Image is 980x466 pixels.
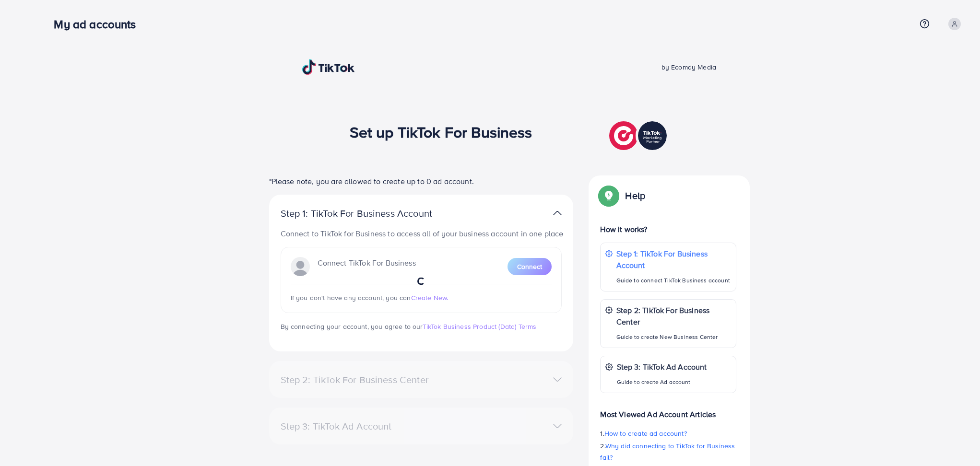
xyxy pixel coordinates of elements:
h1: Set up TikTok For Business [350,123,532,141]
h3: My ad accounts [54,17,143,31]
p: Step 2: TikTok For Business Center [616,304,731,327]
span: Why did connecting to TikTok for Business fail? [600,441,735,462]
p: 1. [600,428,736,439]
img: TikTok partner [609,119,669,152]
p: *Please note, you are allowed to create up to 0 ad account. [269,175,573,187]
span: How to create ad account? [604,429,686,438]
span: by Ecomdy Media [661,62,716,72]
p: Help [625,190,645,201]
p: Step 1: TikTok For Business Account [281,208,463,219]
p: Guide to connect TikTok Business account [616,275,731,286]
p: Most Viewed Ad Account Articles [600,401,736,420]
p: 2. [600,440,736,463]
p: Step 3: TikTok Ad Account [617,361,707,373]
img: Popup guide [600,187,617,204]
p: How it works? [600,223,736,235]
img: TikTok [302,59,355,75]
p: Step 1: TikTok For Business Account [616,248,731,271]
img: TikTok partner [553,206,562,220]
p: Guide to create New Business Center [616,331,731,343]
p: Guide to create Ad account [617,376,707,388]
